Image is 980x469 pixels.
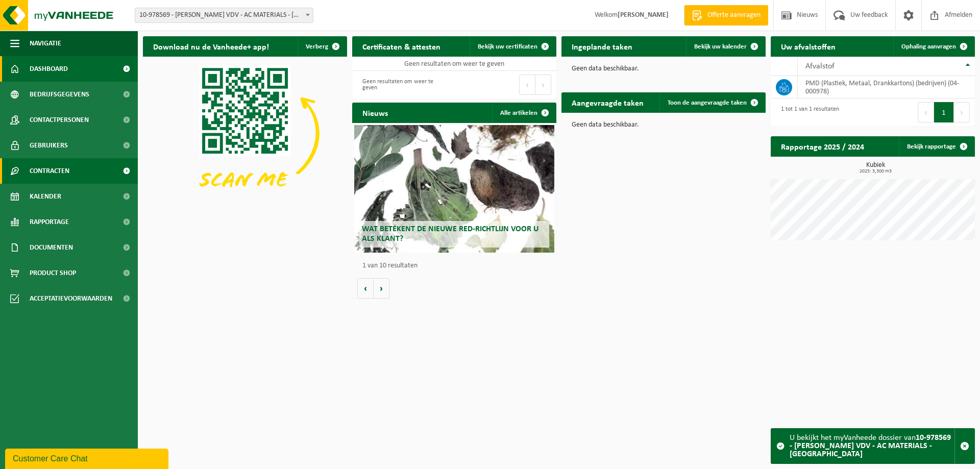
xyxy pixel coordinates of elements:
button: 1 [934,102,954,122]
td: Geen resultaten om weer te geven [352,57,556,71]
span: Bekijk uw certificaten [478,43,537,50]
span: Contracten [30,158,69,184]
a: Ophaling aanvragen [893,36,974,57]
span: Bekijk uw kalender [694,43,747,50]
span: Bedrijfsgegevens [30,82,89,107]
h3: Kubiek [776,162,975,174]
button: Next [535,75,551,95]
iframe: chat widget [5,447,170,469]
a: Bekijk rapportage [899,136,974,157]
span: Offerte aanvragen [705,10,763,20]
button: Vorige [357,278,374,299]
button: Verberg [298,36,346,57]
span: Acceptatievoorwaarden [30,286,112,311]
h2: Aangevraagde taken [561,92,654,112]
button: Next [954,102,970,122]
h2: Ingeplande taken [561,36,643,56]
a: Alle artikelen [492,103,555,123]
span: Wat betekent de nieuwe RED-richtlijn voor u als klant? [362,225,538,243]
a: Offerte aanvragen [684,5,768,26]
a: Bekijk uw certificaten [470,36,555,57]
a: Toon de aangevraagde taken [659,92,765,113]
span: Dashboard [30,56,68,82]
button: Previous [519,75,535,95]
a: Wat betekent de nieuwe RED-richtlijn voor u als klant? [354,125,554,253]
h2: Download nu de Vanheede+ app! [143,36,279,56]
h2: Uw afvalstoffen [771,36,846,56]
img: Download de VHEPlus App [143,57,347,210]
span: Documenten [30,235,73,260]
span: Navigatie [30,31,61,56]
span: Contactpersonen [30,107,89,133]
div: 1 tot 1 van 1 resultaten [776,101,839,124]
span: Verberg [306,43,328,50]
td: PMD (Plastiek, Metaal, Drankkartons) (bedrijven) (04-000978) [798,76,975,98]
button: Volgende [374,278,389,299]
span: 10-978569 - ELIAS VDV - AC MATERIALS - GENT [135,8,313,22]
span: 10-978569 - ELIAS VDV - AC MATERIALS - GENT [135,8,313,23]
h2: Rapportage 2025 / 2024 [771,136,874,156]
span: Kalender [30,184,61,209]
span: Product Shop [30,260,76,286]
span: Rapportage [30,209,69,235]
h2: Nieuws [352,103,398,122]
p: 1 van 10 resultaten [362,262,551,269]
p: Geen data beschikbaar. [572,65,755,72]
a: Bekijk uw kalender [686,36,765,57]
p: Geen data beschikbaar. [572,121,755,129]
span: Ophaling aanvragen [901,43,956,50]
span: Toon de aangevraagde taken [668,100,747,106]
strong: 10-978569 - [PERSON_NAME] VDV - AC MATERIALS - [GEOGRAPHIC_DATA] [790,434,951,458]
h2: Certificaten & attesten [352,36,451,56]
div: Geen resultaten om weer te geven [357,73,449,96]
strong: [PERSON_NAME] [618,11,669,19]
button: Previous [918,102,934,122]
span: Afvalstof [805,62,835,70]
div: U bekijkt het myVanheede dossier van [790,429,954,463]
span: 2025: 3,300 m3 [776,169,975,174]
span: Gebruikers [30,133,68,158]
